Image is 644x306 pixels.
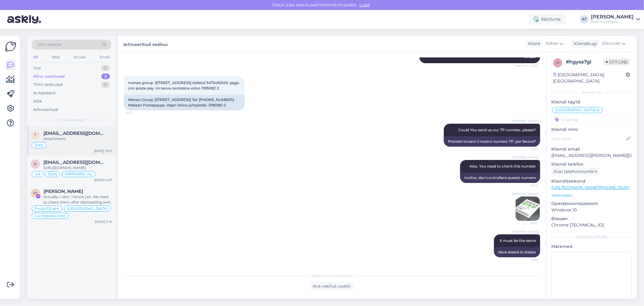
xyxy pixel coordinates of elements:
[34,133,37,137] span: t
[33,98,42,104] div: Kõik
[516,183,538,188] span: 15:43
[43,189,83,194] span: Maciej Przezdziecki
[34,191,37,195] span: M
[551,216,632,222] p: Brauser
[65,172,92,176] span: IMPRAREK OÜ
[460,173,540,183] div: Inoltre, devi controllare questo numero
[512,192,538,196] span: [PERSON_NAME]
[95,220,112,224] div: [DATE] 11:41
[33,90,56,96] div: AI Assistent
[33,107,58,113] div: Arhiveeritud
[546,40,559,47] span: Italian
[580,15,588,24] div: AT
[311,282,354,290] div: Ava vestlus uuesti
[551,207,632,213] p: Windows 10
[602,40,621,47] span: Estonian
[43,131,106,136] span: toomas.alekors@autosoit.ee
[591,15,634,19] div: [PERSON_NAME]
[552,135,625,142] input: Lisa nimi
[551,115,632,124] input: Lisa tag
[553,72,626,84] div: [GEOGRAPHIC_DATA], [GEOGRAPHIC_DATA]
[551,243,632,250] p: Märkmed
[572,41,597,47] div: Klienditugi
[551,146,632,152] p: Kliendi email
[604,59,630,65] span: Offline
[526,41,540,47] div: Klient
[48,172,57,176] span: Eesti
[551,234,632,240] div: [PERSON_NAME]
[444,136,540,147] div: Potresti inviarci il nostro numero TP, per favore?
[529,14,566,25] div: Aktiivne
[35,207,59,210] span: Poola FB leht
[551,152,632,159] p: [EMAIL_ADDRESS][PERSON_NAME][DOMAIN_NAME]
[35,143,43,147] span: Eesti
[358,2,372,8] span: Luba
[94,149,112,153] div: [DATE] 15:27
[555,108,596,112] span: [GEOGRAPHIC_DATA]
[591,15,640,24] a: [PERSON_NAME]BusTruckParts
[33,73,65,80] div: Minu vestlused
[458,128,536,132] span: Could You send us our TP number, please?
[311,273,353,278] span: Vestlus on arhiveeritud
[551,126,632,133] p: Kliendi nimi
[512,229,538,234] span: [PERSON_NAME]
[37,41,62,48] span: Otsi kliente
[43,136,112,142] div: Attachment
[43,194,112,205] div: Actually, I don´t know yet. We need to check them after dismantling and then I can tell You price.
[101,65,110,71] div: 0
[551,90,632,95] div: Kliendi info
[551,193,632,198] p: Vaata edasi ...
[551,168,600,176] div: Küsi telefoninumbrit
[32,53,39,61] div: All
[591,19,634,24] div: BusTruckParts
[124,95,245,110] div: Meneo Group, [STREET_ADDRESS] Tel: [PHONE_NUMBER]. Maksan Postepayga. Vajan Volvo juhtplokki. 319...
[67,207,108,210] span: [GEOGRAPHIC_DATA]
[512,155,538,160] span: [PERSON_NAME]
[515,221,538,226] span: 15:43
[494,247,540,257] div: deve essere lo stesso
[35,172,40,176] span: ost
[101,73,110,80] div: 3
[512,119,538,123] span: [PERSON_NAME]
[516,147,538,151] span: 15:42
[551,178,632,184] p: Klienditeekond
[551,222,632,228] p: Chrome [TECHNICAL_ID]
[551,99,632,105] p: Kliendi tag'id
[94,178,112,182] div: [DATE] 14:17
[72,53,87,61] div: Socials
[500,238,536,243] span: it must be the same
[126,111,148,115] span: 15:31
[101,82,110,88] div: 0
[58,117,85,123] span: Minu vestlused
[35,214,66,218] span: Lux Express isted
[98,53,111,61] div: Email
[551,161,632,168] p: Kliendi telefon
[43,160,106,165] span: rom.ivanov94@gmail.com
[33,65,41,71] div: Uus
[516,258,538,262] span: 15:43
[566,58,604,66] div: # hgysa7gl
[50,53,61,61] div: Web
[469,164,536,168] span: Also, You need to check this number
[556,60,559,65] span: h
[5,41,16,52] img: Askly Logo
[33,82,63,88] div: Tiimi vestlused
[43,165,112,171] div: [URL][DOMAIN_NAME]
[34,162,37,166] span: r
[551,200,632,207] p: Operatsioonisüsteem
[123,40,168,48] label: Arhiveeritud vestlus
[516,197,540,221] img: Attachment
[515,63,538,68] span: Nähtud ✓ 15:29
[128,80,240,90] span: meneo group [STREET_ADDRESS] italiatel 3473492545. pago con poste pay. mi serve centralina volvo ...
[551,185,639,190] a: [URL][DOMAIN_NAME][PHONE_NUMBER]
